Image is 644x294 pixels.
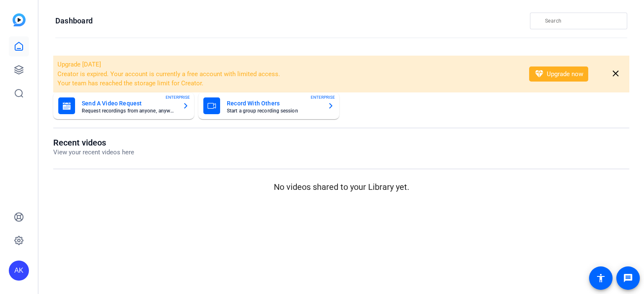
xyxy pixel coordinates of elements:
li: Your team has reached the storage limit for Creator. [57,79,518,88]
div: AK [9,261,29,281]
mat-icon: diamond [534,69,544,79]
p: View your recent videos here [53,148,134,157]
p: No videos shared to your Library yet. [53,181,629,193]
li: Creator is expired. Your account is currently a free account with limited access. [57,69,518,79]
button: Upgrade now [529,66,588,82]
mat-card-subtitle: Request recordings from anyone, anywhere [82,108,176,113]
button: Record With OthersStart a group recording sessionENTERPRISE [198,92,339,119]
button: Send A Video RequestRequest recordings from anyone, anywhereENTERPRISE [53,92,194,119]
img: blue-gradient.svg [13,13,26,26]
span: ENTERPRISE [166,94,190,100]
span: Upgrade [DATE] [57,61,101,68]
mat-icon: message [623,273,633,283]
mat-card-title: Send A Video Request [82,98,176,108]
mat-card-title: Record With Others [227,98,321,108]
mat-icon: accessibility [596,273,606,283]
h1: Recent videos [53,138,134,148]
mat-card-subtitle: Start a group recording session [227,108,321,113]
input: Search [545,16,621,26]
mat-icon: close [610,69,621,79]
span: ENTERPRISE [311,94,335,100]
h1: Dashboard [55,16,93,26]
